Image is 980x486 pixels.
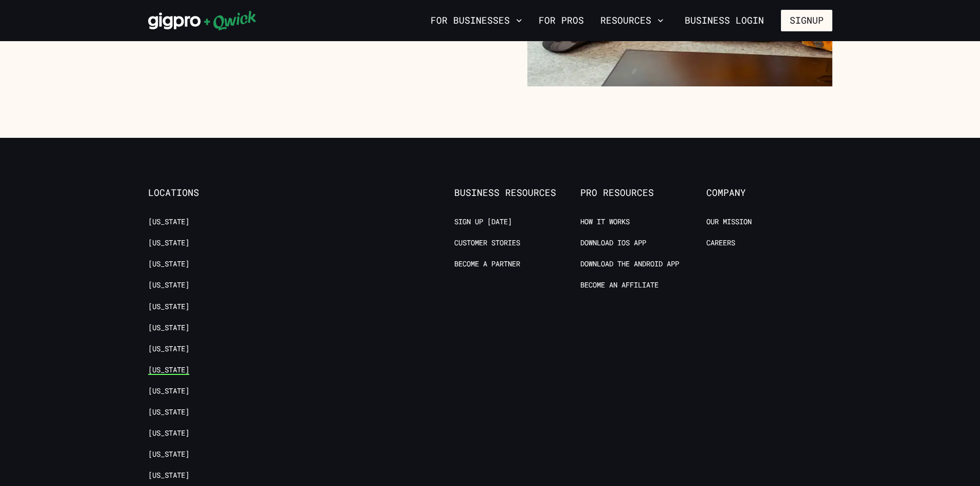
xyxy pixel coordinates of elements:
a: [US_STATE] [148,344,189,354]
a: [US_STATE] [148,302,189,312]
a: [US_STATE] [148,238,189,248]
a: For Pros [534,12,588,29]
a: [US_STATE] [148,259,189,269]
a: Become an Affiliate [580,280,658,290]
a: Customer stories [454,238,520,248]
button: For Businesses [426,12,526,29]
a: [US_STATE] [148,386,189,396]
span: Pro Resources [580,187,706,199]
a: Become a Partner [454,259,520,269]
span: Company [706,187,832,199]
a: Careers [706,238,735,248]
a: Business Login [676,10,773,31]
a: [US_STATE] [148,280,189,290]
a: Download the Android App [580,259,679,269]
span: Business Resources [454,187,580,199]
button: Resources [596,12,668,29]
a: Our Mission [706,217,752,227]
a: [US_STATE] [148,471,189,480]
a: Sign up [DATE] [454,217,512,227]
a: [US_STATE] [148,217,189,227]
span: Locations [148,187,274,199]
a: [US_STATE] [148,449,189,459]
a: [US_STATE] [148,323,189,333]
a: [US_STATE] [148,407,189,417]
button: Signup [781,10,832,31]
a: Download IOS App [580,238,646,248]
a: How it Works [580,217,630,227]
a: [US_STATE] [148,365,189,375]
a: [US_STATE] [148,428,189,438]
